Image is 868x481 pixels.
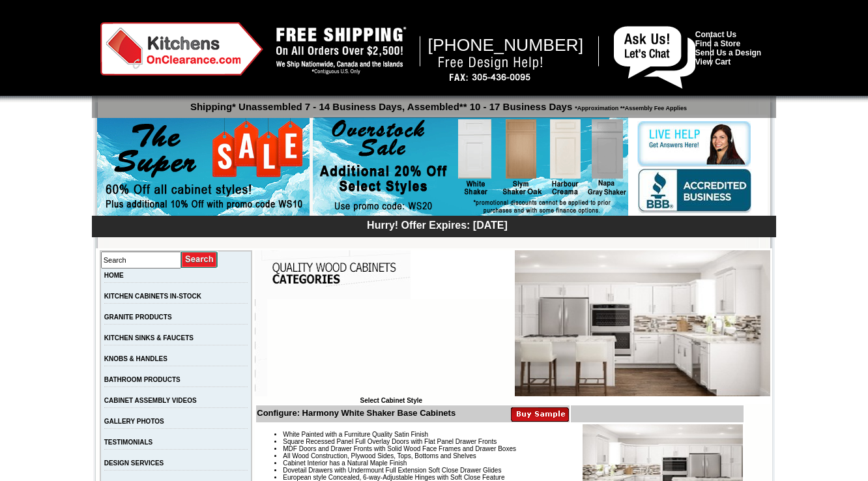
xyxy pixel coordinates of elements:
[283,438,742,445] li: Square Recessed Panel Full Overlay Doors with Flat Panel Drawer Fronts
[104,418,164,425] a: GALLERY PHOTOS
[695,39,740,48] a: Find a Store
[104,376,181,383] a: BATHROOM PRODUCTS
[98,95,776,112] p: Shipping* Unassembled 7 - 14 Business Days, Assembled** 10 - 17 Business Days
[257,408,456,418] b: Configure: Harmony White Shaker Base Cabinets
[572,102,687,111] span: *Approximation **Assembly Fee Applies
[104,459,164,467] a: DESIGN SERVICES
[104,334,194,342] a: KITCHEN SINKS & FAUCETS
[360,397,422,404] b: Select Cabinet Style
[283,474,742,481] li: European style Concealed, 6-way-Adjustable Hinges with Soft Close Feature
[100,22,263,76] img: Kitchens on Clearance Logo
[104,355,167,362] a: KNOBS & HANDLES
[695,48,761,57] a: Send Us a Design
[695,30,736,39] a: Contact Us
[104,397,197,404] a: CABINET ASSEMBLY VIDEOS
[104,313,172,321] a: GRANITE PRODUCTS
[283,467,742,474] li: Dovetail Drawers with Undermount Full Extension Soft Close Drawer Glides
[104,293,201,300] a: KITCHEN CABINETS IN-STOCK
[283,431,742,438] li: White Painted with a Furniture Quality Satin Finish
[695,57,731,66] a: View Cart
[98,218,776,231] div: Hurry! Offer Expires: [DATE]
[283,452,742,459] li: All Wood Construction, Plywood Sides, Tops, Bottoms and Shelves
[283,459,742,467] li: Cabinet Interior has a Natural Maple Finish
[104,272,124,279] a: HOME
[428,35,584,55] span: [PHONE_NUMBER]
[104,439,152,446] a: TESTIMONIALS
[181,251,218,269] input: Submit
[283,445,742,452] li: MDF Doors and Drawer Fronts with Solid Wood Face Frames and Drawer Boxes
[267,299,515,397] iframe: Browser incompatible
[515,250,770,396] img: Harmony White Shaker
